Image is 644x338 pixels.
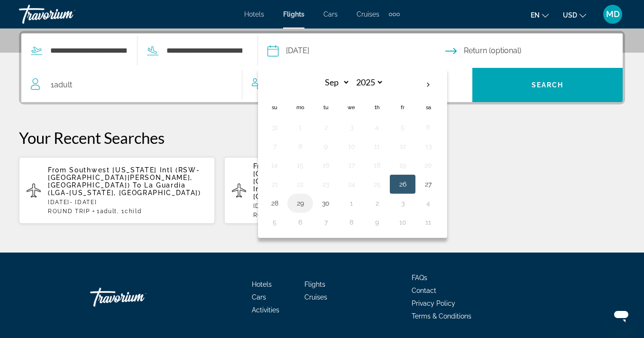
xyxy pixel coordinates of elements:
button: Day 4 [369,121,385,134]
a: Cars [252,293,266,301]
span: Southwest [US_STATE] Intl (RSW-[GEOGRAPHIC_DATA][PERSON_NAME], [GEOGRAPHIC_DATA]) [48,166,200,189]
div: Search widget [21,33,623,102]
span: From [48,166,67,174]
span: Adult [100,208,117,215]
button: Day 4 [421,197,436,210]
button: Day 18 [369,159,385,172]
span: 1 [51,78,72,92]
button: Day 24 [344,178,359,191]
a: Travorium [19,2,114,27]
button: Day 3 [344,121,359,134]
a: Terms & Conditions [412,312,471,320]
a: Cars [323,10,338,18]
button: Next month [415,74,441,96]
button: Day 9 [369,216,385,229]
button: Day 27 [421,178,436,191]
button: Day 8 [344,216,359,229]
button: Day 19 [395,159,410,172]
p: [DATE] - [DATE] [48,199,207,206]
a: Hotels [244,10,264,18]
button: Day 21 [267,178,282,191]
button: Return date [445,34,623,68]
span: La Guardia (LGA-[US_STATE], [GEOGRAPHIC_DATA]) [48,181,201,197]
button: From Southwest [US_STATE] Intl (RSW-[GEOGRAPHIC_DATA][PERSON_NAME], [GEOGRAPHIC_DATA]) To Newark ... [224,157,420,224]
button: Day 28 [267,197,282,210]
button: Change currency [563,8,586,22]
button: Travelers: 1 adult, 0 children [21,68,472,102]
button: Day 3 [395,197,410,210]
select: Select year [353,74,384,91]
button: Change language [531,8,549,22]
a: Cruises [304,293,327,301]
button: Day 17 [344,159,359,172]
button: Day 11 [421,216,436,229]
a: Travorium [90,283,185,311]
a: Activities [252,306,279,314]
span: Search [532,81,564,89]
button: Day 8 [293,140,308,153]
button: Day 10 [395,216,410,229]
a: Flights [304,281,325,288]
iframe: Button to launch messaging window [606,300,636,330]
span: ROUND TRIP [48,208,90,215]
span: 1 [97,208,117,215]
button: Day 5 [395,121,410,134]
button: Day 1 [293,121,308,134]
button: Day 14 [267,159,282,172]
span: Adult [54,80,72,89]
span: USD [563,11,577,19]
button: Day 29 [293,197,308,210]
a: Hotels [252,281,272,288]
button: Day 20 [421,159,436,172]
button: Day 10 [344,140,359,153]
button: Day 12 [395,140,410,153]
a: Privacy Policy [412,300,455,307]
button: Day 6 [293,216,308,229]
a: Contact [412,287,436,294]
button: Day 13 [421,140,436,153]
span: To [133,181,141,189]
span: Southwest [US_STATE] Intl (RSW-[GEOGRAPHIC_DATA][PERSON_NAME], [GEOGRAPHIC_DATA]) [253,162,405,185]
span: MD [606,9,620,19]
button: Day 22 [293,178,308,191]
button: Extra navigation items [389,7,400,22]
button: Day 6 [421,121,436,134]
button: Day 15 [293,159,308,172]
button: Day 23 [318,178,333,191]
p: [DATE] - [DATE] [253,203,413,209]
a: Flights [283,10,304,18]
button: Day 26 [395,178,410,191]
button: Day 7 [318,216,333,229]
button: User Menu [600,4,625,24]
button: From Southwest [US_STATE] Intl (RSW-[GEOGRAPHIC_DATA][PERSON_NAME], [GEOGRAPHIC_DATA]) To La Guar... [19,157,215,224]
span: , 1 [117,208,141,215]
button: Day 9 [318,140,333,153]
span: Child [125,208,141,215]
button: Day 2 [318,121,333,134]
a: Cruises [357,10,379,18]
button: Day 1 [344,197,359,210]
button: Day 31 [267,121,282,134]
select: Select month [319,74,350,91]
button: Search [472,68,623,102]
span: en [531,11,540,19]
button: Day 25 [369,178,385,191]
a: FAQs [412,274,427,282]
span: Newark Liberty International (EWR-[US_STATE], [GEOGRAPHIC_DATA]) [253,178,409,200]
span: From [253,162,272,170]
button: Day 5 [267,216,282,229]
button: Depart date: Sep 26, 2025 [267,34,445,68]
